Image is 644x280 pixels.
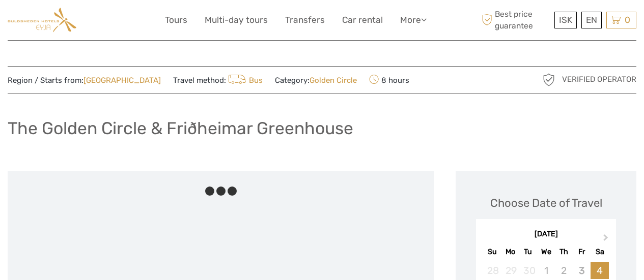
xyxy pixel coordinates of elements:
a: Car rental [342,13,383,27]
div: Choose Saturday, October 4th, 2025 [591,262,608,279]
div: EN [581,12,602,28]
div: Su [483,245,501,259]
div: Not available Monday, September 29th, 2025 [501,262,519,279]
span: ISK [559,15,572,25]
a: [GEOGRAPHIC_DATA] [83,76,161,85]
span: Region / Starts from: [8,75,161,86]
span: 8 hours [369,73,409,87]
div: Mo [501,245,519,259]
a: Transfers [285,13,325,27]
a: Bus [226,76,263,85]
div: Not available Wednesday, October 1st, 2025 [537,262,555,279]
a: Golden Circle [310,76,357,85]
div: Sa [591,245,608,259]
div: Not available Sunday, September 28th, 2025 [483,262,501,279]
div: Fr [573,245,591,259]
div: We [537,245,555,259]
img: Guldsmeden Eyja [8,8,76,33]
div: [DATE] [476,229,616,240]
div: Not available Friday, October 3rd, 2025 [573,262,591,279]
div: Not available Thursday, October 2nd, 2025 [555,262,573,279]
a: Tours [165,13,187,27]
span: Best price guarantee [479,9,552,31]
span: Travel method: [173,73,263,87]
div: Not available Tuesday, September 30th, 2025 [519,262,537,279]
span: Category: [275,75,357,86]
button: Next Month [599,232,615,248]
div: Choose Date of Travel [490,195,602,211]
span: 0 [623,15,632,25]
a: Multi-day tours [205,13,268,27]
div: Th [555,245,573,259]
a: More [400,13,427,27]
div: Tu [519,245,537,259]
span: Verified Operator [562,74,636,85]
img: verified_operator_grey_128.png [541,72,557,88]
h1: The Golden Circle & Friðheimar Greenhouse [8,118,353,139]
